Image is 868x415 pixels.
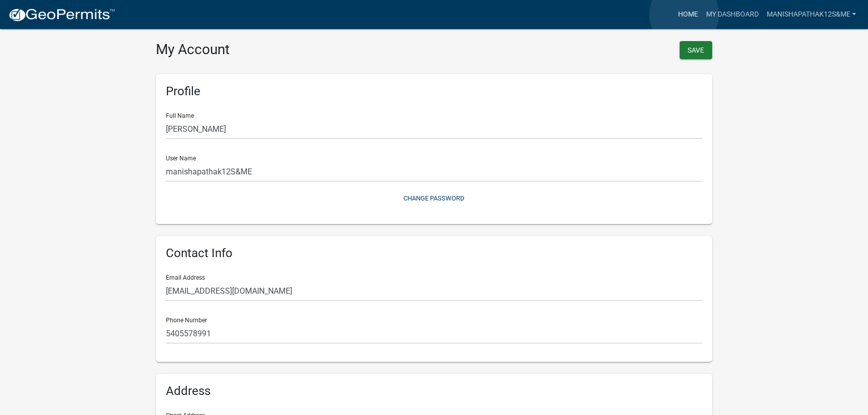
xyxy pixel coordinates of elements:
h6: Address [166,384,702,398]
h6: Contact Info [166,246,702,261]
button: Change Password [166,190,702,206]
button: Save [680,41,712,59]
h6: Profile [166,84,702,99]
a: manishapathak12S&ME [762,5,860,24]
h3: My Account [156,41,426,58]
a: Home [674,5,702,24]
a: My Dashboard [702,5,762,24]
